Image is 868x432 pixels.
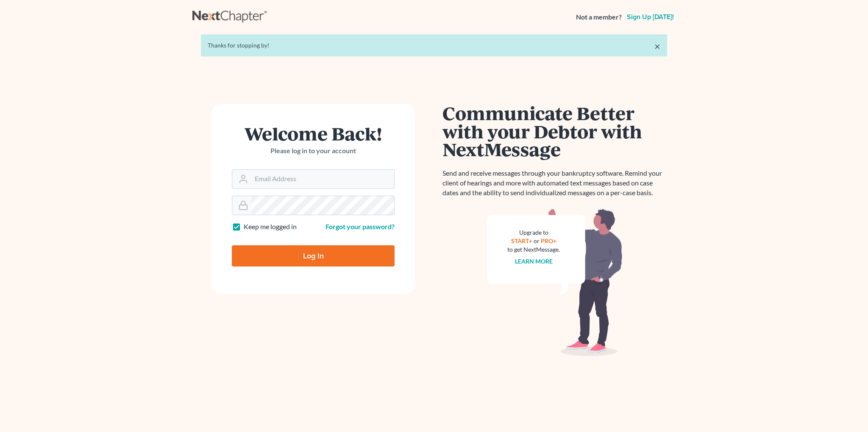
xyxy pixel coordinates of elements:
[507,228,560,237] div: Upgrade to
[625,14,676,20] a: Sign up [DATE]!
[507,245,560,254] div: to get NextMessage.
[511,237,532,244] a: START+
[442,104,667,158] h1: Communicate Better with your Debtor with NextMessage
[232,124,395,143] h1: Welcome Back!
[208,41,660,50] div: Thanks for stopping by!
[487,208,623,356] img: nextmessage_bg-59042aed3d76b12b5cd301f8e5b87938c9018125f34e5fa2b7a6b67550977c72.svg
[442,168,667,198] p: Send and receive messages through your bankruptcy software. Remind your client of hearings and mo...
[232,245,395,266] input: Log In
[325,222,395,230] a: Forgot your password?
[515,258,553,265] a: Learn more
[244,222,297,232] label: Keep me logged in
[251,170,394,188] input: Email Address
[232,146,395,156] p: Please log in to your account
[541,237,556,244] a: PRO+
[654,41,660,51] a: ×
[576,12,622,22] strong: Not a member?
[534,237,540,244] span: or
